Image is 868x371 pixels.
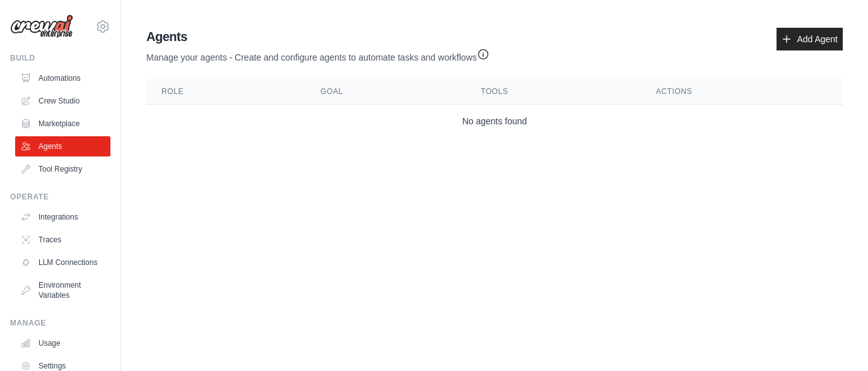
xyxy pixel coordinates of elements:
a: Add Agent [777,28,843,50]
p: Manage your agents - Create and configure agents to automate tasks and workflows [146,45,490,64]
h2: Agents [146,28,490,45]
th: Tools [466,79,641,105]
a: Traces [15,230,110,250]
a: Integrations [15,207,110,227]
div: Manage [10,318,110,328]
a: Crew Studio [15,91,110,111]
th: Goal [305,79,466,105]
img: Logo [10,15,73,38]
th: Actions [641,79,843,105]
a: Agents [15,136,110,156]
a: Usage [15,333,110,353]
a: Environment Variables [15,275,110,305]
td: No agents found [146,105,843,138]
a: Tool Registry [15,159,110,179]
div: Build [10,53,110,63]
a: Automations [15,68,110,88]
th: Role [146,79,305,105]
a: LLM Connections [15,252,110,273]
a: Marketplace [15,114,110,134]
div: Operate [10,192,110,202]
